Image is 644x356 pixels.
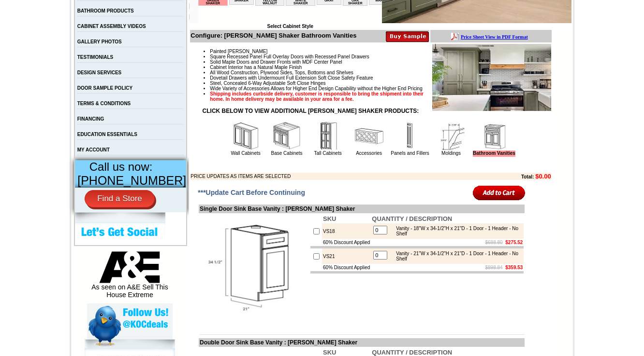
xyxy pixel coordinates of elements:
[56,27,57,27] img: spacer.gif
[322,264,371,271] td: 60% Discount Applied
[11,1,78,10] a: Price Sheet View in PDF Format
[143,27,145,27] img: spacer.gif
[356,151,382,156] a: Accessories
[322,248,371,264] td: VS21
[29,27,31,27] img: spacer.gif
[485,240,503,245] s: $688.80
[31,44,56,54] td: Alabaster Shaker
[145,44,169,55] td: Beachwood Oak Shaker
[77,55,113,60] a: TESTIMONIALS
[210,54,369,59] span: Square Recessed Panel Full Overlay Doors with Recessed Panel Drawers
[441,151,461,156] a: Moldings
[57,44,87,55] td: [PERSON_NAME] Yellow Walnut
[210,65,302,70] span: Cabinet Interior has a Natural Maple Finish
[271,151,303,156] a: Base Cabinets
[118,44,143,54] td: Baycreek Gray
[372,215,452,222] b: QUANTITY / DESCRIPTION
[169,27,171,27] img: spacer.gif
[505,240,523,245] b: $275.52
[171,44,195,54] td: Bellmonte Maple
[231,151,260,156] a: Wall Cabinets
[505,265,523,270] b: $359.53
[200,214,308,323] img: Single Door Sink Base Vanity
[117,27,118,27] img: spacer.gif
[77,174,186,187] span: [PHONE_NUMBER]
[323,215,336,222] b: SKU
[87,251,173,303] div: As seen on A&E Sell This House Extreme
[199,205,525,213] td: Single Door Sink Base Vanity : [PERSON_NAME] Shaker
[190,173,468,180] td: PRICE UPDATES AS ITEMS ARE SELECTED
[272,122,301,151] img: Base Cabinets
[11,4,78,9] b: Price Sheet View in PDF Format
[210,59,342,65] span: Solid Maple Doors and Drawer Fronts with MDF Center Panel
[267,24,313,29] b: Select Cabinet Style
[437,122,466,151] img: Moldings
[372,349,452,356] b: QUANTITY / DESCRIPTION
[88,44,117,55] td: [PERSON_NAME] White Shaker
[77,101,131,106] a: TERMS & CONDITIONS
[480,122,509,151] img: Bathroom Vanities
[432,44,551,111] img: Product Image
[473,151,515,157] a: Bathroom Vanities
[535,173,551,180] b: $0.00
[89,160,153,173] span: Call us now:
[231,122,260,151] img: Wall Cabinets
[77,24,146,29] a: CABINET ASSEMBLY VIDEOS
[210,86,422,91] span: Wide Variety of Accessories Allows for Higher End Design Capability without the Higher End Pricing
[210,75,373,81] span: Dovetail Drawers with Undermount Full Extension Soft Close Safety Feature
[77,85,132,91] a: DOOR SAMPLE POLICY
[198,189,305,196] span: ***Update Cart Before Continuing
[190,32,356,39] b: Configure: [PERSON_NAME] Shaker Bathroom Vanities
[391,226,521,236] div: Vanity - 18"W x 34-1/2"H x 21"D - 1 Door - 1 Header - No Shelf
[210,81,325,86] span: Steel, Concealed 6-Way Adjustable Soft Close Hinges
[395,122,424,151] img: Panels and Fillers
[521,174,534,179] b: Total:
[210,49,267,54] span: Painted [PERSON_NAME]
[391,251,521,261] div: Vanity - 21"W x 34-1/2"H x 21"D - 1 Door - 1 Header - No Shelf
[85,190,155,207] a: Find a Store
[77,132,137,137] a: EDUCATION ESSENTIALS
[199,338,525,347] td: Double Door Sink Base Vanity : [PERSON_NAME] Shaker
[322,239,371,246] td: 60% Discount Applied
[314,151,341,156] a: Tall Cabinets
[77,116,104,122] a: FINANCING
[354,122,383,151] img: Accessories
[1,2,9,10] img: pdf.png
[313,122,342,151] img: Tall Cabinets
[77,8,134,14] a: BATHROOM PRODUCTS
[485,265,503,270] s: $898.84
[77,39,122,44] a: GALLERY PHOTOS
[86,27,88,27] img: spacer.gif
[210,70,353,75] span: All Wood Construction, Plywood Sides, Tops, Bottoms and Shelves
[77,70,122,75] a: DESIGN SERVICES
[77,147,110,152] a: MY ACCOUNT
[323,349,336,356] b: SKU
[322,223,371,239] td: VS18
[203,108,419,114] strong: CLICK BELOW TO VIEW ADDITIONAL [PERSON_NAME] SHAKER PRODUCTS:
[210,91,424,102] strong: Shipping includes curbside delivery, customer is responsible to bring the shipment into their hom...
[391,151,429,156] a: Panels and Fillers
[473,185,526,201] input: Add to Cart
